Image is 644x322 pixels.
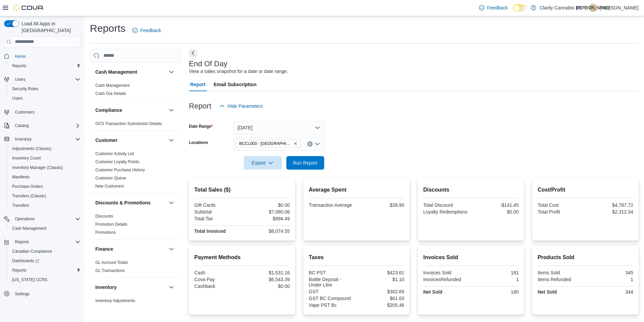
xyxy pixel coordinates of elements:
span: Reports [15,239,29,245]
button: Discounts & Promotions [167,199,175,207]
label: Locations [189,140,208,145]
span: Inventory Count [12,155,41,161]
span: Inventory [15,137,31,142]
div: Gift Cards [194,202,241,208]
span: Reports [12,238,80,246]
button: Finance [167,245,175,253]
button: Catalog [12,122,31,130]
a: Feedback [476,1,510,15]
button: Finance [95,246,166,252]
span: Reports [9,62,80,70]
span: Promotion Details [95,222,127,227]
span: Users [12,75,80,83]
div: $1.10 [358,277,404,282]
button: Inventory [167,283,175,291]
div: $4,767.72 [587,202,633,208]
a: Security Roles [9,85,41,93]
a: Discounts [95,214,113,219]
span: Inventory Manager (Classic) [12,165,63,170]
div: $2,312.34 [587,209,633,215]
a: Cash Management [9,224,49,232]
a: Customer Loyalty Points [95,159,139,164]
button: Inventory Manager (Classic) [7,163,83,172]
div: Total Discount [423,202,470,208]
a: OCS Transaction Submission Details [95,121,162,126]
div: Transaction Average [309,202,355,208]
span: Report [190,78,206,91]
div: Total Tax [194,216,241,221]
a: Users [9,94,25,102]
button: Reports [12,238,32,246]
div: $38.90 [358,202,404,208]
button: Adjustments (Classic) [7,144,83,153]
button: Operations [1,214,83,224]
div: Discounts & Promotions [90,212,181,239]
div: 344 [587,289,633,295]
span: Canadian Compliance [12,249,52,254]
button: Clear input [307,141,313,147]
div: Cash Management [90,81,181,100]
div: $8,074.55 [243,228,290,234]
span: Security Roles [12,86,38,92]
span: Settings [12,289,80,298]
button: Home [1,51,83,61]
a: Reports [9,266,29,274]
a: GL Account Totals [95,260,128,265]
button: Manifests [7,172,83,182]
div: $7,080.06 [243,209,290,215]
a: Manifests [9,173,32,181]
a: Cash Out Details [95,91,126,96]
button: Settings [1,289,83,298]
div: Subtotal [194,209,241,215]
a: GL Transactions [95,268,125,273]
span: Canadian Compliance [9,247,80,255]
span: [PERSON_NAME] [576,4,610,12]
h3: Report [189,102,211,110]
span: BCCL003 - Langford [236,140,301,147]
a: Adjustments (Classic) [9,145,54,153]
button: Reports [7,61,83,71]
button: Cash Management [167,68,175,76]
img: Cova [14,4,44,11]
a: Customers [12,108,37,116]
span: Transfers [12,203,29,208]
h3: End Of Day [189,60,228,68]
h3: Discounts & Promotions [95,199,150,206]
a: Dashboards [7,256,83,266]
span: Feedback [487,4,508,11]
h2: Payment Methods [194,253,290,262]
a: Customer Activity List [95,151,134,156]
button: Hide Parameters [217,99,266,113]
button: Open list of options [315,141,320,147]
div: Loyalty Redemptions [423,209,470,215]
strong: Total Invoiced [194,228,226,234]
span: Adjustments (Classic) [12,146,51,151]
span: Home [15,54,26,59]
span: Inventory Count [9,154,80,162]
a: New Customers [95,184,124,189]
h2: Discounts [423,186,519,194]
span: Operations [12,215,80,223]
h2: Total Sales ($) [194,186,290,194]
span: Customers [12,108,80,116]
h2: Products Sold [538,253,633,262]
span: Cash Out Details [95,91,126,96]
button: Inventory Count [7,153,83,163]
span: Security Roles [9,85,80,93]
button: [US_STATE] CCRS [7,275,83,284]
span: Users [15,77,25,82]
span: Customer Activity List [95,151,134,156]
h2: Average Spent [309,186,404,194]
div: $423.61 [358,270,404,275]
span: Operations [15,216,35,222]
a: Promotion Details [95,222,127,227]
div: Items Refunded [538,277,584,282]
button: Inventory [12,135,34,143]
span: Settings [15,291,29,297]
button: Remove BCCL003 - Langford from selection in this group [293,142,297,146]
a: Feedback [129,24,164,37]
div: 345 [587,270,633,275]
